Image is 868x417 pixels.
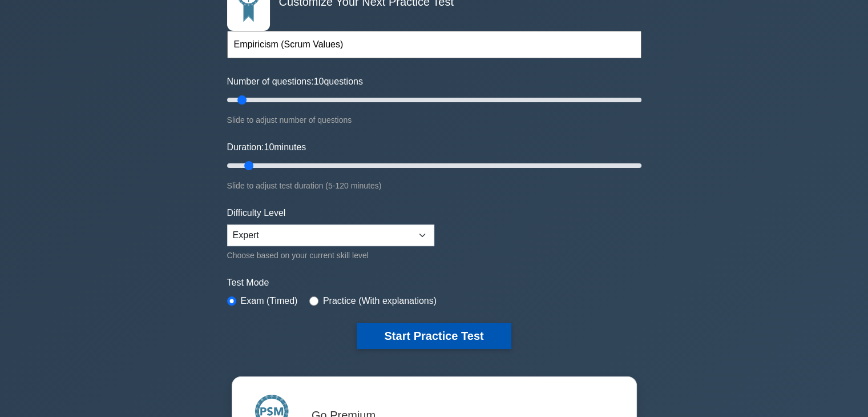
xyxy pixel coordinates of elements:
label: Difficulty Level [227,206,286,220]
label: Number of questions: questions [227,75,363,89]
span: 10 [264,142,274,152]
span: 10 [314,77,324,86]
input: Start typing to filter on topic or concept... [227,31,641,58]
label: Test Mode [227,276,641,290]
div: Slide to adjust test duration (5-120 minutes) [227,179,641,193]
label: Exam (Timed) [241,294,298,308]
label: Duration: minutes [227,141,306,154]
div: Slide to adjust number of questions [227,113,641,127]
label: Practice (With explanations) [323,294,437,308]
div: Choose based on your current skill level [227,248,434,262]
button: Start Practice Test [357,323,511,349]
